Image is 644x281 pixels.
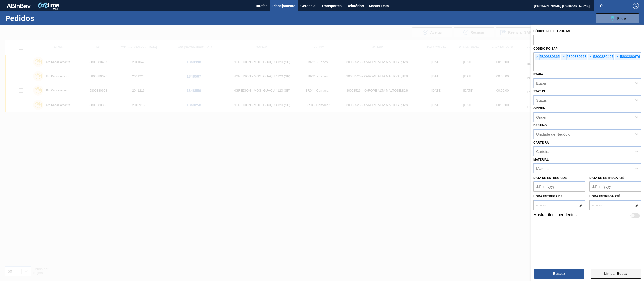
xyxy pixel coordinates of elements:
[535,54,560,60] div: 5800380365
[536,115,548,119] div: Origem
[615,54,620,60] span: ×
[5,15,83,21] h1: Pedidos
[589,176,624,180] label: Data de Entrega até
[369,3,389,9] span: Master Data
[533,176,567,180] label: Data de Entrega de
[588,54,593,60] span: ×
[533,90,545,93] label: Status
[596,13,639,23] button: Filtro
[617,16,626,20] span: Filtro
[300,3,316,9] span: Gerencial
[589,193,641,200] label: Hora entrega até
[533,141,549,144] label: Carteira
[7,4,31,8] img: TNhmsLtSVTkK8tSr43FrP2fwEKptu5GPRR3wAAAABJRU5ErkJggg==
[533,73,543,76] label: Etapa
[533,158,549,161] label: Material
[594,2,610,9] button: Notificações
[255,3,267,9] span: Tarefas
[533,124,547,127] label: Destino
[321,3,342,9] span: Transportes
[536,132,570,136] div: Unidade de Negócio
[536,98,547,102] div: Status
[272,3,295,9] span: Planejamento
[633,3,639,9] img: Logout
[533,47,558,50] label: Códido PO SAP
[535,54,540,60] span: ×
[561,54,587,60] div: 5800380668
[536,166,549,170] div: Material
[617,3,623,9] img: userActions
[533,181,585,192] input: dd/mm/yyyy
[588,54,614,60] div: 5800380497
[347,3,364,9] span: Relatórios
[561,54,566,60] span: ×
[536,149,549,153] div: Carteira
[533,193,585,200] label: Hora entrega de
[615,54,640,60] div: 5800380676
[589,181,641,192] input: dd/mm/yyyy
[536,81,546,85] div: Etapa
[533,107,546,110] label: Origem
[533,213,577,219] label: Mostrar itens pendentes
[533,29,571,33] label: Código Pedido Portal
